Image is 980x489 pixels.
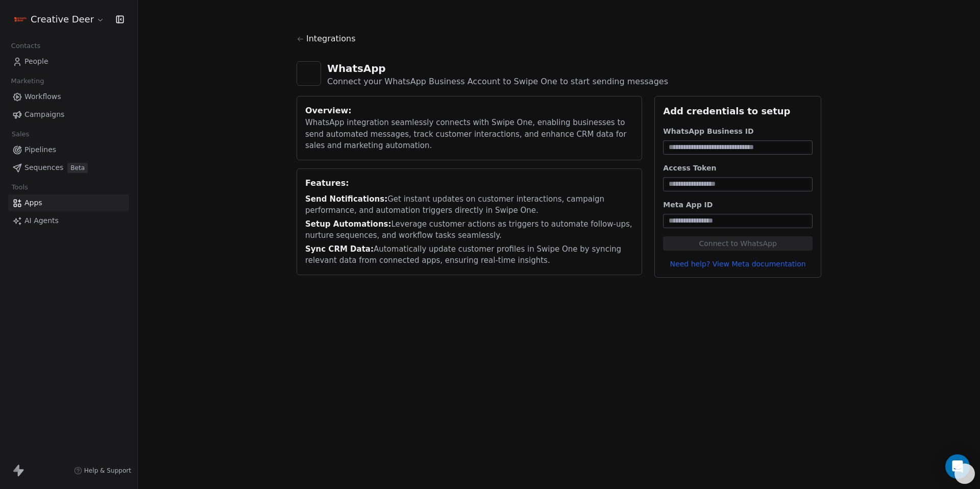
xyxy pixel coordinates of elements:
div: WhatsApp Business ID [663,126,813,136]
span: Creative Deer [31,13,94,26]
span: Tools [7,180,32,195]
button: Connect to WhatsApp [663,236,813,251]
a: People [8,53,129,70]
a: SequencesBeta [8,159,129,176]
button: Creative Deer [12,11,107,28]
span: Workflows [24,91,61,102]
span: Integrations [306,33,356,45]
span: Sequences [24,162,63,173]
span: Sync CRM Data: [305,244,374,254]
div: WhatsApp integration seamlessly connects with Swipe One, enabling businesses to send automated me... [305,117,633,152]
div: Automatically update customer profiles in Swipe One by syncing relevant data from connected apps,... [305,243,633,266]
span: Apps [24,198,42,208]
div: Meta App ID [663,200,813,210]
div: Leverage customer actions as triggers to automate follow-ups, nurture sequences, and workflow tas... [305,218,633,241]
span: Pipelines [24,144,56,155]
span: Send Notifications: [305,194,387,204]
span: Contacts [7,38,45,54]
span: People [24,56,48,67]
span: Help & Support [84,467,131,475]
span: Sales [7,127,34,142]
img: whatsapp.svg [302,66,316,81]
a: Need help? View Meta documentation [663,259,813,269]
a: Campaigns [8,106,129,123]
span: AI Agents [24,215,59,226]
div: Access Token [663,163,813,173]
a: Integrations [297,33,821,53]
a: Help & Support [74,467,131,475]
div: WhatsApp [327,61,668,76]
span: Marketing [7,74,48,89]
span: Beta [67,163,88,173]
img: Logo%20CD1.pdf%20(1).png [14,13,27,26]
div: Open Intercom Messenger [945,454,970,479]
span: Setup Automations: [305,219,391,229]
div: Get instant updates on customer interactions, campaign performance, and automation triggers direc... [305,193,633,216]
div: Connect your WhatsApp Business Account to Swipe One to start sending messages [327,76,668,88]
div: Overview: [305,105,633,117]
a: AI Agents [8,212,129,229]
div: Features: [305,177,633,189]
span: Campaigns [24,109,64,120]
a: Workflows [8,88,129,105]
a: Apps [8,194,129,211]
div: Add credentials to setup [663,105,813,118]
a: Pipelines [8,141,129,158]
